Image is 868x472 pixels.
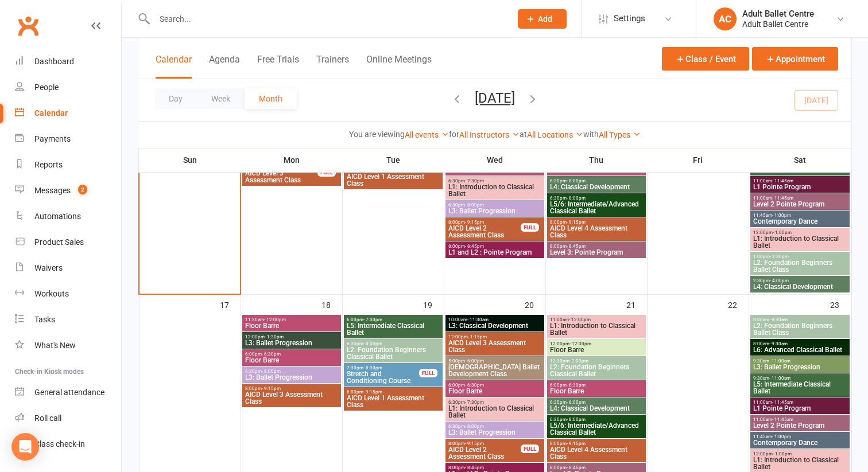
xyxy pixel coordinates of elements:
div: AC [714,7,737,30]
span: Contemporary Dance [753,439,848,446]
strong: for [449,130,459,139]
span: 11:30am [245,317,339,322]
span: L2: Foundation Beginners Ballet Class [753,259,848,273]
span: - 7:30pm [465,178,484,184]
a: General attendance kiosk mode [15,380,121,405]
strong: You are viewing [349,130,405,139]
span: - 8:00pm [465,424,484,429]
button: Day [154,88,197,109]
span: Settings [614,6,645,32]
span: 10:00am [448,317,542,322]
a: All events [405,130,449,139]
span: L3: Ballet Progression [245,340,339,346]
input: Search... [151,11,503,27]
span: - 11:45am [772,400,793,405]
a: Automations [15,204,121,229]
span: - 9:15pm [567,441,586,446]
span: L5/6: Intermediate/Advanced Classical Ballet [549,201,644,214]
div: Class check-in [34,439,85,448]
div: Adult Ballet Centre [742,9,814,19]
div: Roll call [34,414,61,423]
span: - 2:30pm [770,254,789,259]
div: Payments [34,134,71,143]
span: AICD Level 4 Assessment Class [549,446,644,460]
a: Calendar [15,100,121,126]
span: - 8:00pm [567,196,586,201]
span: 11:00am [549,317,644,322]
span: 11:45am [753,213,848,218]
button: Month [245,88,297,109]
span: L3: Ballet Progression [753,364,848,370]
span: 6:30pm [549,417,644,422]
span: - 8:00pm [363,341,382,346]
th: Fri [647,148,749,172]
span: - 11:30am [467,317,489,322]
span: - 8:30pm [363,365,382,370]
span: 8:00pm [346,389,440,395]
span: - 12:00pm [264,317,286,322]
span: 6:30pm [346,341,440,346]
a: Messages 2 [15,178,121,204]
span: - 9:15pm [567,220,586,225]
span: 6:30pm [549,196,644,201]
a: All Instructors [459,130,520,139]
span: L5: Intermediate Classical Ballet [753,381,848,395]
span: - 1:00pm [773,230,792,235]
span: 9:30am [753,376,848,381]
span: 8:00pm [245,386,339,391]
span: 8:00am [753,341,848,346]
span: L3: Ballet Progression [245,374,339,381]
span: - 6:00pm [465,358,484,364]
span: L4: Classical Development [549,184,644,190]
span: Add [538,14,552,24]
span: - 11:45am [772,417,793,422]
span: Floor Barre [549,346,644,353]
span: L1: Introduction to Classical Ballet [448,405,542,419]
span: 6:30pm [245,369,339,374]
button: Appointment [752,47,838,71]
span: 12:00pm [753,230,848,235]
th: Wed [444,148,545,172]
th: Mon [241,148,342,172]
span: - 7:30pm [465,400,484,405]
span: 6:00pm [346,317,440,322]
span: 5:00pm [448,358,542,364]
span: - 1:15pm [468,334,487,340]
a: People [15,75,121,100]
span: Floor Barre [448,388,542,395]
div: Adult Ballet Centre [742,19,814,29]
span: 2:30pm [753,278,848,283]
span: - 4:00pm [770,278,789,283]
span: 6:30pm [448,202,542,208]
span: - 8:45pm [465,465,484,470]
span: - 9:15pm [262,386,281,391]
span: L1 Pointe Program [753,405,848,412]
span: L1 and L2 : Pointe Program [448,249,542,256]
span: - 12:00pm [569,317,591,322]
div: FULL [317,168,336,177]
a: Class kiosk mode [15,431,121,457]
span: 12:00pm [245,334,339,340]
button: [DATE] [475,90,515,106]
a: Dashboard [15,49,121,75]
span: - 7:30pm [363,317,382,322]
span: 12:30pm [549,358,644,364]
span: AICD Level 2 Assessment Class [448,446,521,460]
div: People [34,83,59,92]
div: Reports [34,160,63,169]
span: 8:00pm [549,244,644,249]
span: L2: Foundation Beginners Classical Ballet [346,346,440,360]
a: Clubworx [14,11,42,40]
span: L1: Introduction to Classical Ballet [753,457,848,470]
strong: with [583,130,599,139]
span: Level 2 Pointe Program [753,201,848,208]
span: 8:00pm [448,465,542,470]
button: Online Meetings [366,54,432,79]
span: - 11:00am [769,376,790,381]
span: - 9:15pm [363,389,382,395]
span: AICD Level 4 Assessment Class [549,225,644,239]
span: - 8:45pm [567,465,586,470]
th: Sun [139,148,241,172]
span: 6:00pm [448,383,542,388]
span: 11:45am [753,434,848,439]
